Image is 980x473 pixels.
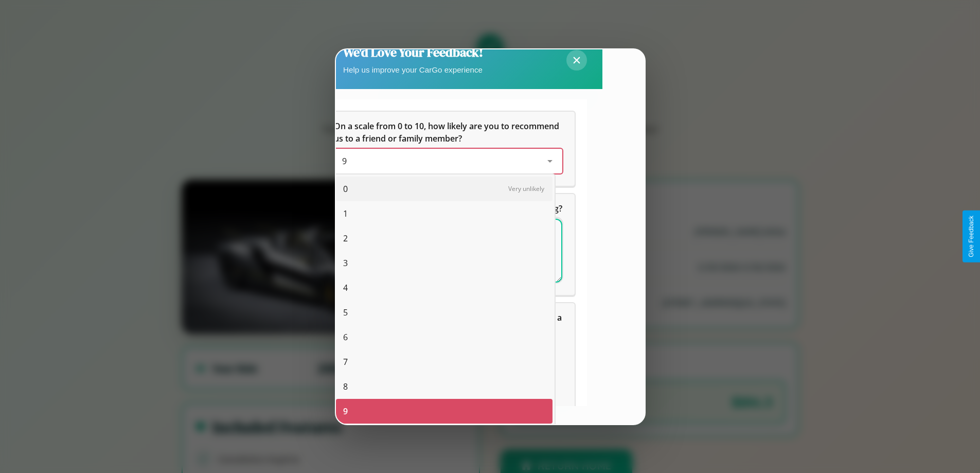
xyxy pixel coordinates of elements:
div: 5 [336,300,553,325]
div: On a scale from 0 to 10, how likely are you to recommend us to a friend or family member? [334,149,562,173]
h5: On a scale from 0 to 10, how likely are you to recommend us to a friend or family member? [334,120,562,145]
span: 3 [343,257,348,269]
div: 0 [336,177,553,201]
span: 9 [342,155,347,167]
div: 3 [336,251,553,275]
span: Very unlikely [508,184,544,193]
div: 9 [336,399,553,424]
div: 7 [336,349,553,374]
div: 1 [336,201,553,226]
span: 1 [343,207,348,220]
span: 9 [343,405,348,417]
div: On a scale from 0 to 10, how likely are you to recommend us to a friend or family member? [322,112,575,186]
span: On a scale from 0 to 10, how likely are you to recommend us to a friend or family member? [334,120,561,144]
div: Give Feedback [968,216,975,257]
div: 10 [336,424,553,448]
h2: We'd Love Your Feedback! [343,44,483,61]
span: 7 [343,356,348,368]
span: What can we do to make your experience more satisfying? [334,203,562,214]
span: Which of the following features do you value the most in a vehicle? [334,312,564,336]
span: 5 [343,306,348,319]
div: 4 [336,275,553,300]
div: 2 [336,226,553,251]
p: Help us improve your CarGo experience [343,63,483,77]
span: 6 [343,331,348,343]
span: 4 [343,282,348,294]
div: 6 [336,325,553,349]
span: 2 [343,232,348,244]
div: 8 [336,374,553,399]
span: 0 [343,183,348,195]
span: 8 [343,380,348,393]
